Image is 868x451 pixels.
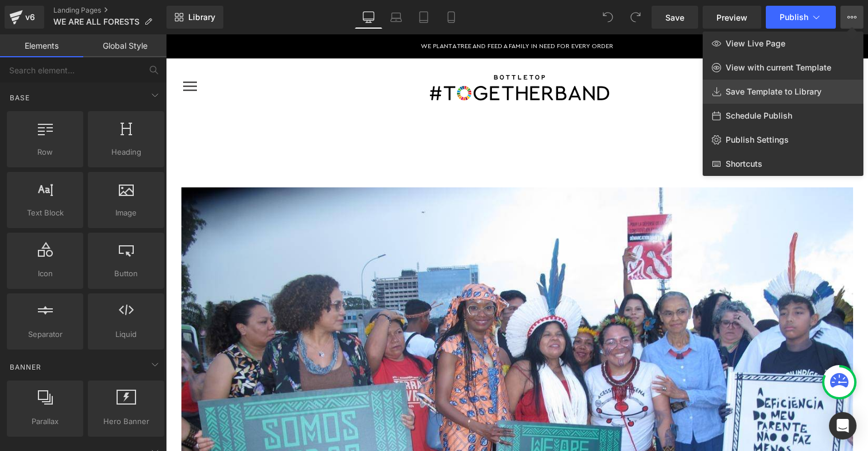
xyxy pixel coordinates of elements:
[9,92,31,103] span: Base
[91,268,161,280] span: Button
[726,87,821,97] span: Save Template to Library
[10,415,80,428] span: Parallax
[726,62,831,73] span: View with current Template
[5,6,44,29] a: v6
[766,6,836,29] button: Publish
[674,45,685,58] a: cart
[829,412,857,440] div: Open Intercom Messenger
[726,38,785,49] span: View Live Page
[17,47,31,57] button: Open navigation
[726,159,762,169] span: Shortcuts
[840,6,863,29] button: View Live PageView with current TemplateSave Template to LibrarySchedule PublishPublish SettingsS...
[53,6,166,15] a: Landing Pages
[437,6,465,29] a: Mobile
[780,13,808,22] span: Publish
[410,6,437,29] a: Tablet
[91,415,161,428] span: Hero Banner
[665,11,684,23] span: Save
[596,6,619,29] button: Undo
[91,207,161,219] span: Image
[53,17,139,26] span: WE ARE ALL FORESTS
[10,328,80,340] span: Separator
[91,328,161,340] span: Liquid
[9,7,693,17] p: We plant a tree and feed a family in need for every order
[716,11,747,23] span: Preview
[726,135,789,145] span: Publish Settings
[10,268,80,280] span: Icon
[83,34,166,57] a: Global Style
[9,362,42,372] span: Banner
[262,34,445,68] img: #TOGETHERBAND
[91,146,161,158] span: Heading
[624,6,647,29] button: Redo
[382,6,410,29] a: Laptop
[10,146,80,158] span: Row
[23,10,37,25] div: v6
[726,111,792,121] span: Schedule Publish
[166,6,223,29] a: New Library
[703,6,761,29] a: Preview
[188,12,215,22] span: Library
[10,207,80,219] span: Text Block
[355,6,382,29] a: Desktop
